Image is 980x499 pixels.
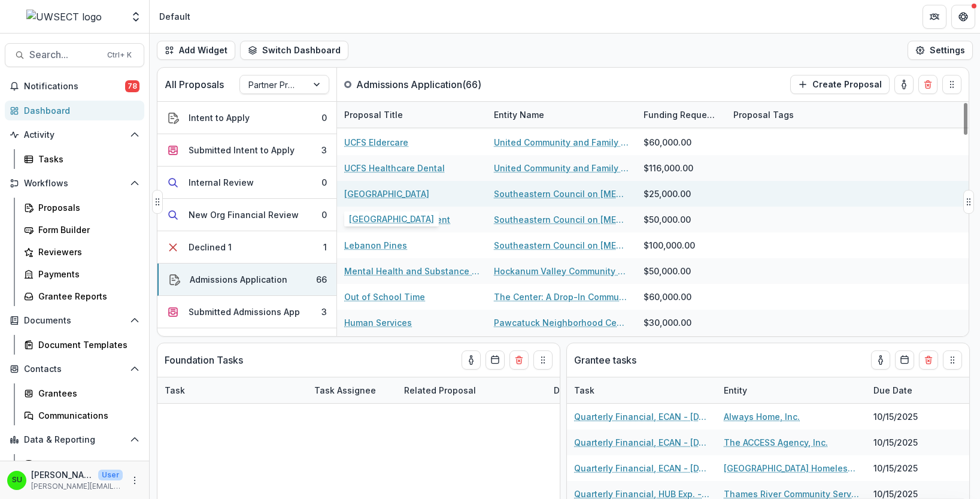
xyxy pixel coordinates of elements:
a: Lebanon Pines [344,239,407,252]
a: Grantee Reports [19,286,144,306]
div: Task Assignee [307,377,397,403]
a: Dashboard [5,101,144,120]
button: Intent to Apply0 [157,102,336,134]
div: 10/15/2025 [866,455,956,481]
div: Due Date [547,377,636,403]
div: Funding Requested [636,102,726,128]
div: Proposal Tags [726,108,801,121]
a: Withdrawal Management [344,213,450,226]
p: All Proposals [165,77,224,92]
a: Southeastern Council on [MEDICAL_DATA] and [MEDICAL_DATA], Inc. [494,187,629,200]
div: Proposal Title [337,102,487,128]
div: Entity Name [487,102,636,128]
button: toggle-assigned-to-me [894,75,914,94]
span: Activity [24,130,125,140]
div: Task [567,377,717,403]
div: Dashboard [24,104,135,117]
button: Get Help [951,5,975,29]
p: [PERSON_NAME] [31,468,93,481]
div: Submitted Intent to Apply [189,144,295,156]
img: UWSECT logo [26,10,102,24]
div: Entity [717,377,866,403]
div: 1 [323,241,327,253]
button: Open Documents [5,311,144,330]
nav: breadcrumb [154,8,195,25]
p: Admissions Application ( 66 ) [356,77,481,92]
div: Due Date [866,377,956,403]
div: 66 [316,273,327,286]
button: Declined 11 [157,231,336,264]
a: United Community and Family Services [494,136,629,149]
a: United Community and Family Services [494,162,629,174]
a: Communications [19,406,144,425]
span: Data & Reporting [24,435,125,445]
div: Ctrl + K [105,49,134,62]
div: Grantee Reports [38,290,135,303]
div: Related Proposal [397,377,547,403]
p: Foundation Tasks [165,353,243,367]
div: Task [567,384,602,397]
div: Funding Requested [636,108,726,121]
span: Search... [29,49,100,61]
a: Southeastern Council on [MEDICAL_DATA] and [MEDICAL_DATA], Inc. [494,239,629,252]
div: Scott Umbel [12,476,22,484]
div: Form Builder [38,223,135,236]
button: Submitted Intent to Apply3 [157,134,336,167]
div: Dashboard [38,458,135,470]
button: Calendar [895,350,914,370]
button: More [128,473,142,488]
button: Delete card [918,75,937,94]
a: Pawcatuck Neighborhood Center, Inc. [494,316,629,329]
a: Hockanum Valley Community Council, Inc. [494,265,629,277]
div: $25,000.00 [644,187,691,200]
div: 3 [321,306,327,318]
a: [GEOGRAPHIC_DATA] [344,187,429,200]
button: Open Contacts [5,359,144,379]
div: Due Date [547,384,600,397]
button: Notifications78 [5,77,144,96]
button: Calendar [486,350,505,370]
div: Internal Review [189,176,254,189]
div: Task [157,384,192,397]
div: New Org Financial Review [189,208,299,221]
button: Search... [5,43,144,67]
button: Internal Review0 [157,167,336,199]
button: Delete card [919,350,938,370]
button: Drag [533,350,553,370]
p: [PERSON_NAME][EMAIL_ADDRESS][PERSON_NAME][DOMAIN_NAME] [31,481,123,492]
a: Human Services [344,316,412,329]
span: Notifications [24,81,125,92]
div: $30,000.00 [644,316,691,329]
a: Southeastern Council on [MEDICAL_DATA] and [MEDICAL_DATA], Inc. [494,213,629,226]
div: $60,000.00 [644,291,691,303]
button: New Org Financial Review0 [157,199,336,231]
div: $50,000.00 [644,213,691,226]
button: Settings [908,41,973,60]
div: Task Assignee [307,384,383,397]
div: Grantees [38,387,135,400]
div: 0 [321,111,327,124]
p: User [98,470,123,480]
a: Quarterly Financial, ECAN - [DATE]-[DATE] [574,410,709,423]
a: Proposals [19,198,144,217]
button: Drag [152,190,163,214]
div: Proposal Tags [726,102,876,128]
span: Documents [24,316,125,326]
a: Tasks [19,149,144,169]
div: $60,000.00 [644,136,691,149]
div: Task [157,377,307,403]
button: Delete card [509,350,529,370]
a: UCFS Healthcare Dental [344,162,445,174]
p: Grantee tasks [574,353,636,367]
a: Mental Health and Substance Abuse Clinic [344,265,480,277]
button: Admissions Application66 [157,264,336,296]
div: Reviewers [38,246,135,258]
div: Admissions Application [190,273,287,286]
div: Intent to Apply [189,111,250,124]
a: Form Builder [19,220,144,240]
button: toggle-assigned-to-me [871,350,890,370]
div: Submitted Admissions App [189,306,300,318]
